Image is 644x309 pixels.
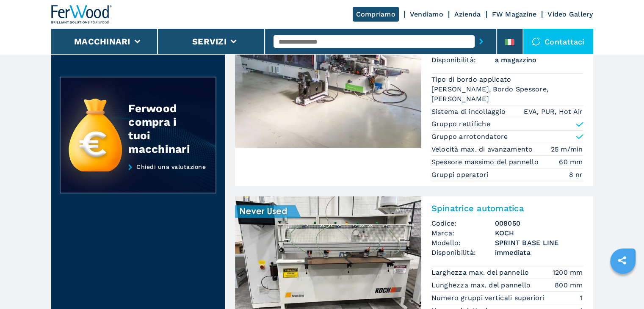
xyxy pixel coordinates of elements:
a: FW Magazine [492,10,537,18]
span: Disponibilità: [431,55,495,65]
em: EVA, PUR, Hot Air [524,107,583,116]
img: Contattaci [532,37,540,46]
p: Gruppi operatori [431,170,491,179]
p: Numero gruppi verticali superiori [431,293,547,303]
p: Tipo di bordo applicato [431,75,514,84]
p: Velocità max. di avanzamento [431,145,535,154]
a: Azienda [454,10,481,18]
div: Ferwood compra i tuoi macchinari [128,102,199,156]
span: Marca: [431,228,495,238]
a: Compriamo [353,7,399,22]
em: 1 [580,293,583,303]
button: Servizi [192,36,227,47]
button: Macchinari [74,36,130,47]
em: [PERSON_NAME], Bordo Spessore, [PERSON_NAME] [431,84,583,104]
h3: KOCH [495,228,583,238]
span: a magazzino [495,55,583,65]
p: Spessore massimo del pannello [431,157,541,167]
span: Modello: [431,238,495,248]
p: Sistema di incollaggio [431,107,508,116]
a: Video Gallery [547,10,593,18]
h3: 008050 [495,218,583,228]
span: Codice: [431,218,495,228]
iframe: Chat [608,271,638,303]
a: Chiedi una valutazione [60,163,216,194]
em: 800 mm [555,280,583,290]
h3: Spinatrice automatica [431,203,583,213]
button: submit-button [475,32,488,51]
em: 1200 mm [553,268,583,277]
img: Ferwood [51,5,112,24]
em: 25 m/min [551,144,583,154]
div: Contattaci [523,29,593,54]
p: Gruppo rettifiche [431,119,490,129]
em: 60 mm [559,157,583,167]
p: Gruppo arrotondatore [431,132,508,141]
p: Lunghezza max. del pannello [431,281,533,290]
a: sharethis [611,250,633,271]
a: Bordatrice Singola BIESSE NEW STREAM A 6.5[PERSON_NAME]Codice:008030Marca:BIESSEModello:NEW STREA... [235,4,593,186]
span: Disponibilità: [431,248,495,257]
em: 8 nr [569,170,583,179]
a: Vendiamo [410,10,443,18]
h3: SPRINT BASE LINE [495,238,583,248]
span: immediata [495,248,583,257]
img: Bordatrice Singola BIESSE NEW STREAM A 6.5 [235,4,421,148]
p: Larghezza max. del pannello [431,268,531,277]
